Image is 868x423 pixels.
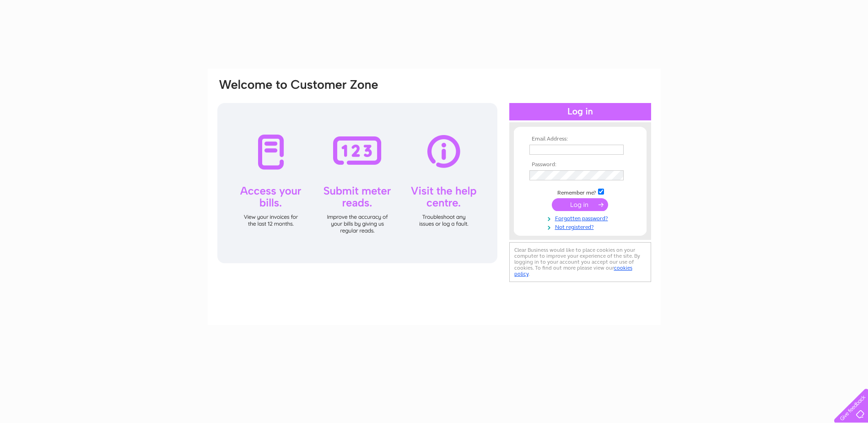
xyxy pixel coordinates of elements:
[514,265,632,277] a: cookies policy
[529,222,633,231] a: Not registered?
[527,136,633,142] th: Email Address:
[527,162,633,168] th: Password:
[509,242,651,282] div: Clear Business would like to place cookies on your computer to improve your experience of the sit...
[552,198,608,211] input: Submit
[527,187,633,196] td: Remember me?
[529,213,633,222] a: Forgotten password?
